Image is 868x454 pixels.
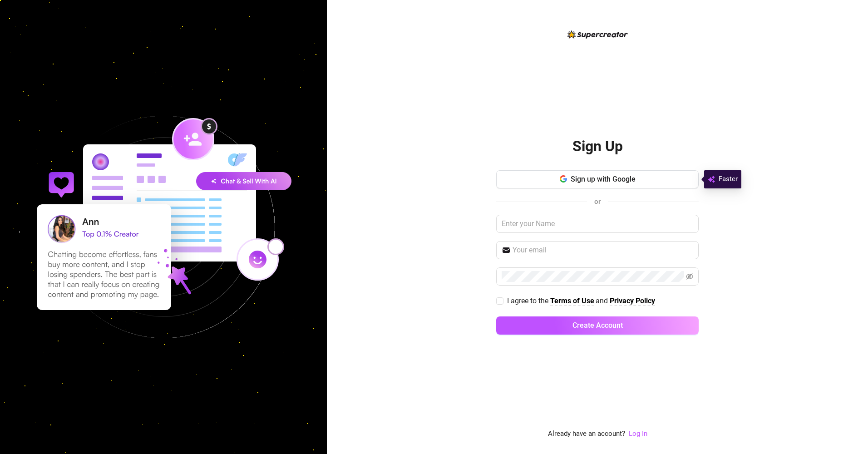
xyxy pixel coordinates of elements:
[6,70,321,384] img: signup-background-D0MIrEPF.svg
[572,321,623,330] span: Create Account
[550,296,594,305] strong: Terms of Use
[629,429,647,439] a: Log In
[686,273,693,280] span: eye-invisible
[507,296,550,305] span: I agree to the
[567,30,628,39] img: logo-BBDzfeDw.svg
[629,429,647,438] a: Log In
[596,296,610,305] span: and
[571,175,636,183] span: Sign up with Google
[548,429,625,439] span: Already have an account?
[496,316,699,335] button: Create Account
[719,174,738,185] span: Faster
[708,174,715,185] img: svg%3e
[610,296,655,305] strong: Privacy Policy
[513,245,693,256] input: Your email
[572,137,623,156] h2: Sign Up
[550,296,594,306] a: Terms of Use
[496,170,699,188] button: Sign up with Google
[610,296,655,306] a: Privacy Policy
[594,197,601,206] span: or
[496,215,699,233] input: Enter your Name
